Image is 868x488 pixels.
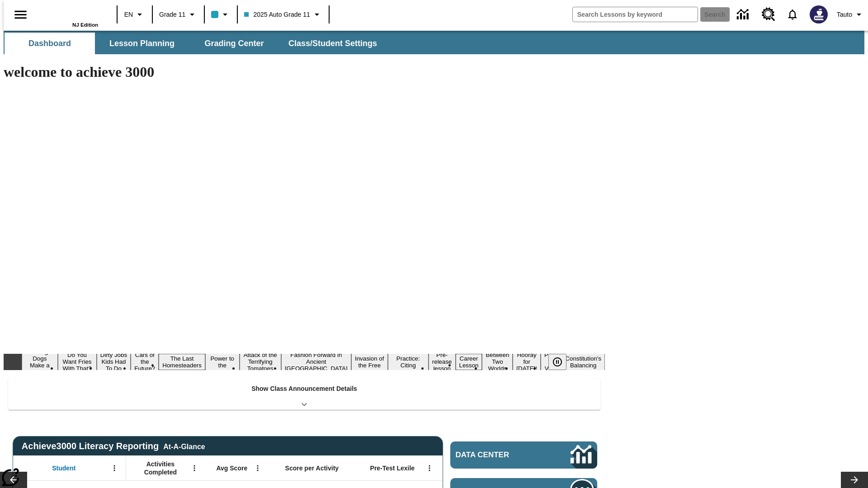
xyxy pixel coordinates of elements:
span: Tauto [837,10,852,19]
button: Open Menu [423,461,436,475]
button: Language: EN, Select a language [120,6,149,23]
button: Dashboard [5,33,95,54]
button: Slide 14 Hooray for Constitution Day! [513,350,541,373]
span: Grade 11 [159,10,185,19]
span: Avg Score [216,464,247,472]
input: search field [573,7,698,22]
div: SubNavbar [4,33,385,54]
button: Slide 1 Diving Dogs Make a Splash [22,347,58,377]
button: Open Menu [108,461,121,475]
img: Avatar [810,5,828,23]
p: Show Class Announcement Details [251,384,357,394]
a: Data Center [450,441,597,469]
button: Slide 2 Do You Want Fries With That? [58,350,97,373]
a: Resource Center, Will open in new tab [756,2,781,27]
button: Open side menu [7,1,34,28]
button: Slide 15 Point of View [541,350,561,373]
button: Slide 12 Career Lesson [456,354,482,370]
button: Slide 16 The Constitution's Balancing Act [561,347,605,377]
span: NJ Edition [72,22,98,28]
button: Class/Student Settings [281,33,384,54]
a: Home [39,4,98,22]
button: Slide 10 Mixed Practice: Citing Evidence [388,347,429,377]
button: Open Menu [251,461,264,475]
a: Notifications [781,3,804,26]
button: Slide 8 Fashion Forward in Ancient Rome [281,350,351,373]
button: Profile/Settings [833,6,868,23]
span: Activities Completed [131,460,190,476]
button: Lesson carousel, Next [841,472,868,488]
div: At-A-Glance [163,441,205,451]
button: Slide 5 The Last Homesteaders [159,354,205,370]
button: Slide 6 Solar Power to the People [205,347,240,377]
h1: welcome to achieve 3000 [4,64,605,80]
span: Student [52,464,75,472]
span: Achieve3000 Literacy Reporting [22,441,205,451]
div: SubNavbar [4,31,864,54]
button: Grading Center [189,33,279,54]
button: Slide 3 Dirty Jobs Kids Had To Do [97,350,131,373]
span: Data Center [456,450,540,460]
div: Pause [548,354,576,370]
button: Pause [548,354,566,370]
span: Score per Activity [285,464,339,472]
button: Slide 7 Attack of the Terrifying Tomatoes [240,350,281,373]
button: Class color is light blue. Change class color [208,6,234,23]
button: Slide 4 Cars of the Future? [131,350,159,373]
button: Lesson Planning [97,33,187,54]
span: Pre-Test Lexile [370,464,415,472]
div: Home [39,3,98,28]
a: Data Center [731,2,756,27]
button: Select a new avatar [804,3,833,26]
button: Class: 2025 Auto Grade 11, Select your class [241,6,325,23]
button: Slide 9 The Invasion of the Free CD [351,347,388,377]
button: Grade: Grade 11, Select a grade [156,6,201,23]
button: Open Menu [188,461,201,475]
button: Slide 11 Pre-release lesson [429,350,456,373]
span: EN [124,10,133,19]
span: 2025 Auto Grade 11 [244,10,310,19]
button: Slide 13 Between Two Worlds [482,350,513,373]
div: Show Class Announcement Details [8,379,600,410]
